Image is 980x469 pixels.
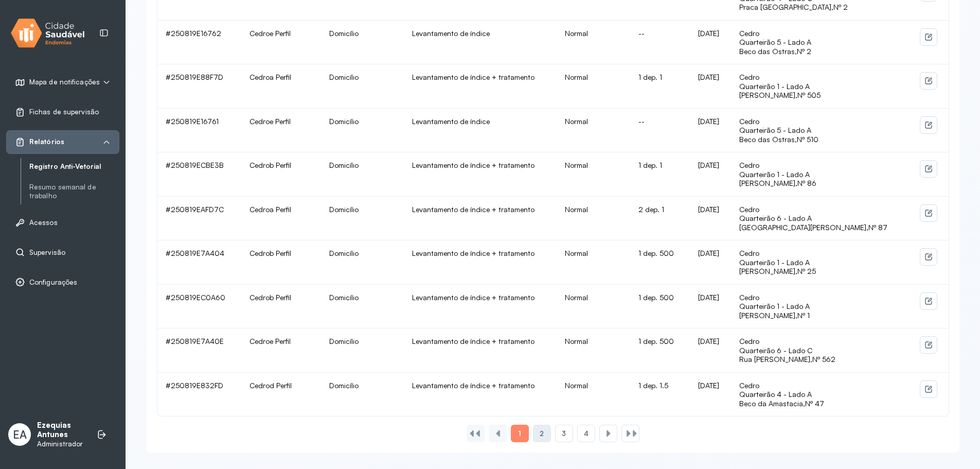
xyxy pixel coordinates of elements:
[739,223,868,232] span: [GEOGRAPHIC_DATA][PERSON_NAME],
[739,126,904,135] span: Quarteirão 5 - Lado A
[739,29,759,38] span: Cedro
[812,355,835,363] span: Nº 562
[739,117,759,126] span: Cedro
[321,152,404,197] td: Domicílio
[739,311,797,320] span: [PERSON_NAME],
[321,64,404,109] td: Domicílio
[404,285,557,329] td: Levantamento de índice + tratamento
[739,399,805,408] span: Beco da Amastacia,
[739,214,904,223] span: Quarteirão 6 - Lado A
[690,373,731,416] td: [DATE]
[739,293,759,302] span: Cedro
[557,197,630,241] td: Normal
[157,373,241,416] td: #250819E832FD
[584,429,589,438] span: 4
[739,135,797,144] span: Beco das Ostras,
[157,64,241,109] td: #250819E88F7D
[29,162,119,171] a: Registro Anti-Vetorial
[540,429,544,438] span: 2
[29,137,64,146] span: Relatórios
[638,117,682,126] div: --
[638,249,682,258] div: 1 dep. 500
[739,355,812,363] span: Rua [PERSON_NAME],
[157,197,241,241] td: #250819EAFD7C
[404,240,557,285] td: Levantamento de índice + tratamento
[29,248,65,257] span: Supervisão
[157,21,241,65] td: #250819E16762
[557,285,630,329] td: Normal
[739,390,904,399] span: Quarteirão 4 - Lado A
[739,161,759,169] span: Cedro
[321,285,404,329] td: Domicílio
[241,373,321,416] td: Cedrod Perfil
[241,109,321,153] td: Cedroe Perfil
[690,109,731,153] td: [DATE]
[37,421,86,440] p: Ezequias Antunes
[690,240,731,285] td: [DATE]
[739,346,904,355] span: Quarteirão 6 - Lado C
[37,440,86,448] p: Administrador
[739,73,759,81] span: Cedro
[557,240,630,285] td: Normal
[690,21,731,65] td: [DATE]
[29,183,119,200] a: Resumo semanal de trabalho
[797,135,818,144] span: Nº 510
[797,311,810,320] span: Nº 1
[797,91,821,99] span: Nº 505
[29,278,77,287] span: Configurações
[157,152,241,197] td: #250819ECBE3B
[321,373,404,416] td: Domicílio
[690,285,731,329] td: [DATE]
[557,64,630,109] td: Normal
[404,328,557,373] td: Levantamento de índice + tratamento
[797,47,811,56] span: Nº 2
[404,197,557,241] td: Levantamento de índice + tratamento
[868,223,887,232] span: Nº 87
[157,328,241,373] td: #250819E7A40E
[690,197,731,241] td: [DATE]
[739,258,904,267] span: Quarteirão 1 - Lado A
[321,109,404,153] td: Domicílio
[15,247,111,257] a: Supervisão
[739,205,759,214] span: Cedro
[518,429,521,438] span: 1
[241,285,321,329] td: Cedrob Perfil
[15,107,111,117] a: Fichas de supervisão
[404,64,557,109] td: Levantamento de índice + tratamento
[739,267,797,275] span: [PERSON_NAME],
[29,160,119,173] a: Registro Anti-Vetorial
[638,73,682,82] div: 1 dep. 1
[739,3,833,11] span: Praca [GEOGRAPHIC_DATA],
[638,293,682,302] div: 1 dep. 500
[638,205,682,214] div: 2 dep. 1
[739,91,797,99] span: [PERSON_NAME],
[638,29,682,38] div: --
[404,373,557,416] td: Levantamento de índice + tratamento
[241,240,321,285] td: Cedrob Perfil
[321,240,404,285] td: Domicílio
[241,21,321,65] td: Cedroe Perfil
[11,16,85,50] img: logo.svg
[557,21,630,65] td: Normal
[739,249,759,257] span: Cedro
[739,38,904,47] span: Quarteirão 5 - Lado A
[157,285,241,329] td: #250819EC0A60
[557,152,630,197] td: Normal
[557,109,630,153] td: Normal
[241,328,321,373] td: Cedroe Perfil
[13,428,27,441] span: EA
[638,381,682,390] div: 1 dep. 1.5
[739,47,797,56] span: Beco das Ostras,
[805,399,824,408] span: Nº 47
[690,152,731,197] td: [DATE]
[15,277,111,287] a: Configurações
[833,3,848,11] span: Nº 2
[562,429,566,438] span: 3
[638,161,682,170] div: 1 dep. 1
[739,170,904,179] span: Quarteirão 1 - Lado A
[638,337,682,346] div: 1 dep. 500
[557,328,630,373] td: Normal
[739,82,904,91] span: Quarteirão 1 - Lado A
[241,197,321,241] td: Cedroa Perfil
[404,152,557,197] td: Levantamento de índice + tratamento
